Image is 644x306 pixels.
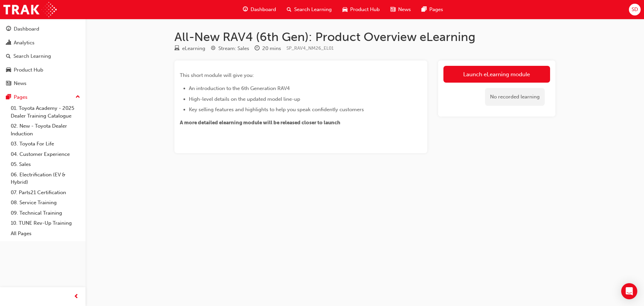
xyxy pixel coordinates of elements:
span: prev-icon [74,293,79,301]
div: Type [174,44,205,53]
div: Pages [14,93,28,101]
span: News [398,6,411,13]
a: search-iconSearch Learning [281,3,337,16]
div: Dashboard [14,25,39,33]
div: Product Hub [14,66,43,74]
div: No recorded learning [485,88,545,106]
span: target-icon [211,46,216,52]
div: Duration [255,44,281,53]
span: An introduction to the 6th Generation RAV4 [189,85,290,91]
a: guage-iconDashboard [237,3,281,16]
a: 06. Electrification (EV & Hybrid) [8,170,83,187]
span: High-level details on the updated model line-up [189,96,300,102]
span: clock-icon [255,46,260,52]
a: 04. Customer Experience [8,149,83,160]
a: 02. New - Toyota Dealer Induction [8,121,83,139]
a: 01. Toyota Academy - 2025 Dealer Training Catalogue [8,103,83,121]
span: chart-icon [6,40,11,46]
div: 20 mins [262,45,281,52]
span: guage-icon [6,26,11,32]
span: Search Learning [294,6,332,13]
span: car-icon [342,5,347,14]
span: pages-icon [6,94,11,100]
span: This short module will give you: [180,72,254,78]
button: Pages [3,91,83,103]
span: car-icon [6,67,11,73]
span: Product Hub [350,6,380,13]
span: pages-icon [422,5,427,14]
div: Stream: Sales [218,45,249,52]
span: news-icon [390,5,395,14]
span: search-icon [6,53,11,59]
div: Stream [211,44,249,53]
h1: All-New RAV4 (6th Gen): Product Overview eLearning [174,30,555,44]
a: car-iconProduct Hub [337,3,385,16]
span: guage-icon [243,5,248,14]
a: 10. TUNE Rev-Up Training [8,218,83,228]
a: Search Learning [3,50,83,62]
a: All Pages [8,228,83,239]
span: up-icon [75,93,80,101]
a: 03. Toyota For Life [8,139,83,149]
span: learningResourceType_ELEARNING-icon [174,46,179,52]
span: A more detailed elearning module will be released closer to launch [180,120,340,126]
a: News [3,77,83,90]
a: pages-iconPages [416,3,448,16]
a: 05. Sales [8,159,83,170]
div: News [14,80,26,87]
span: Dashboard [251,6,276,13]
a: Analytics [3,37,83,49]
span: Learning resource code [286,45,334,51]
a: Dashboard [3,23,83,35]
button: DashboardAnalyticsSearch LearningProduct HubNews [3,21,83,91]
a: 09. Technical Training [8,208,83,218]
a: news-iconNews [385,3,416,16]
a: Launch eLearning module [443,66,550,83]
a: 08. Service Training [8,198,83,208]
button: SD [629,4,641,15]
span: Pages [429,6,443,13]
span: SD [632,6,638,13]
div: eLearning [182,45,205,52]
span: Key selling features and highlights to help you speak confidently customers [189,106,364,113]
a: Product Hub [3,64,83,76]
span: news-icon [6,81,11,87]
div: Open Intercom Messenger [621,283,637,299]
span: search-icon [287,5,291,14]
div: Search Learning [13,52,51,60]
div: Analytics [14,39,35,47]
img: Trak [3,2,57,17]
a: 07. Parts21 Certification [8,187,83,198]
